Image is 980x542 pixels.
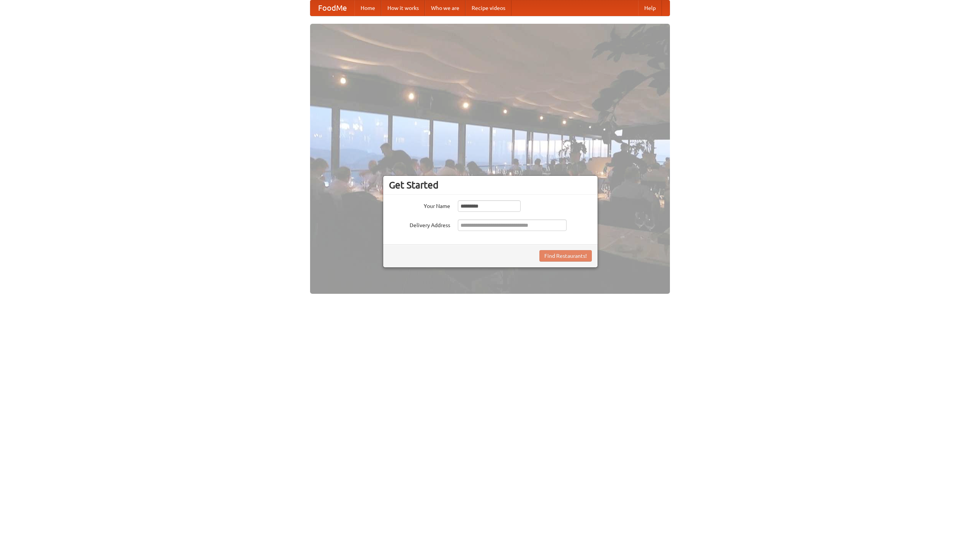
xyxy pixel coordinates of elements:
a: FoodMe [310,0,354,16]
a: Who we are [425,0,465,16]
label: Delivery Address [389,219,450,229]
a: Home [354,0,381,16]
h3: Get Started [389,179,592,191]
button: Find Restaurants! [539,250,592,262]
label: Your Name [389,200,450,210]
a: How it works [381,0,425,16]
a: Recipe videos [465,0,511,16]
a: Help [638,0,662,16]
